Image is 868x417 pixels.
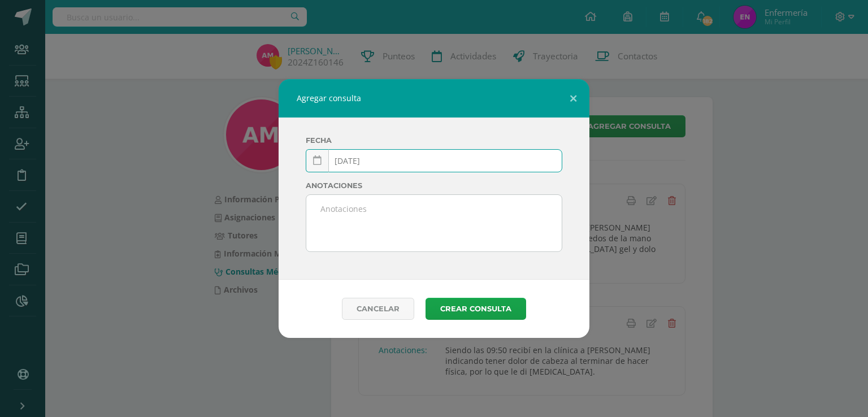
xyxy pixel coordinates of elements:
[306,181,562,190] label: Anotaciones
[306,150,562,172] input: Fecha de creación
[426,298,526,320] button: Crear consulta
[306,136,562,145] label: Fecha
[557,79,589,118] button: Close (Esc)
[279,79,589,118] div: Agregar consulta
[342,298,414,320] a: Cancelar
